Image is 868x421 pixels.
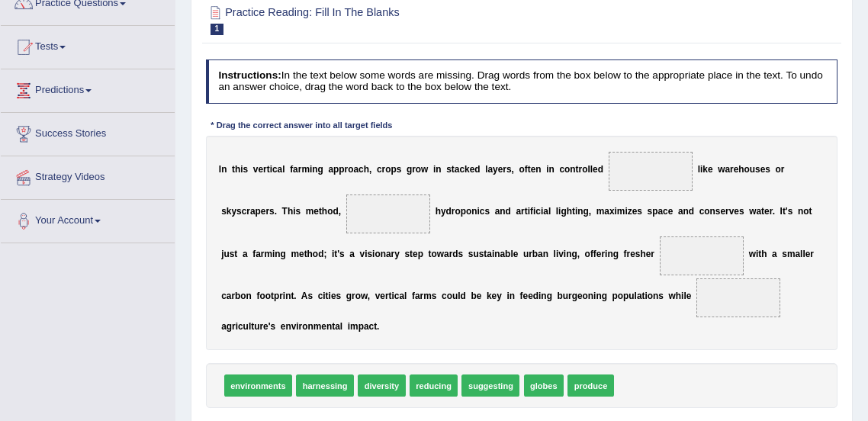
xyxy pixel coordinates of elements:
[211,24,224,35] span: 1
[780,206,783,217] b: I
[506,164,512,175] b: s
[328,164,333,175] b: a
[391,248,395,259] b: r
[293,206,295,217] b: i
[259,291,265,301] b: o
[781,164,785,175] b: r
[637,206,642,217] b: s
[333,206,338,217] b: d
[494,248,500,259] b: n
[1,113,175,151] a: Success Stories
[299,248,304,259] b: e
[528,164,531,175] b: t
[485,164,487,175] b: l
[617,206,625,217] b: m
[436,206,441,217] b: h
[571,248,577,259] b: g
[267,164,270,175] b: t
[264,248,272,259] b: m
[269,206,275,217] b: s
[275,206,277,217] b: .
[582,164,587,175] b: o
[243,248,248,259] b: a
[576,164,579,175] b: t
[477,206,480,217] b: i
[596,248,602,259] b: e
[660,236,744,275] span: Drop target
[523,248,529,259] b: u
[365,248,367,259] b: i
[407,164,412,175] b: g
[589,206,591,217] b: ,
[663,206,668,217] b: c
[776,164,781,175] b: o
[263,164,267,175] b: r
[377,164,382,175] b: c
[708,164,713,175] b: e
[306,206,314,217] b: m
[261,206,266,217] b: e
[668,206,674,217] b: e
[593,164,598,175] b: e
[256,291,259,301] b: f
[413,248,418,259] b: e
[570,164,575,175] b: n
[487,164,493,175] b: a
[240,164,243,175] b: i
[246,206,250,217] b: r
[1,200,175,238] a: Your Account
[683,206,689,217] b: n
[446,206,452,217] b: d
[624,248,627,259] b: f
[558,206,561,217] b: i
[261,248,265,259] b: r
[298,164,302,175] b: r
[339,248,345,259] b: s
[525,206,528,217] b: t
[339,206,341,217] b: ,
[605,248,607,259] b: i
[353,164,358,175] b: a
[516,206,521,217] b: a
[432,248,437,259] b: o
[412,164,416,175] b: r
[304,248,307,259] b: t
[221,248,223,259] b: j
[242,206,247,217] b: c
[795,248,800,259] b: a
[760,164,766,175] b: e
[322,206,327,217] b: h
[474,164,480,175] b: d
[761,206,764,217] b: t
[282,164,285,175] b: l
[258,164,263,175] b: e
[493,164,498,175] b: y
[593,248,596,259] b: f
[227,291,232,301] b: a
[256,248,261,259] b: a
[640,248,645,259] b: h
[221,164,227,175] b: n
[339,164,344,175] b: p
[725,164,730,175] b: a
[800,248,802,259] b: l
[554,248,556,259] b: l
[458,248,464,259] b: s
[394,248,400,259] b: y
[696,278,781,317] span: Drop target
[756,248,758,259] b: i
[369,164,371,175] b: ,
[227,206,232,217] b: k
[803,206,809,217] b: o
[543,206,548,217] b: a
[436,164,441,175] b: n
[236,206,242,217] b: s
[301,164,310,175] b: m
[715,206,721,217] b: s
[346,194,431,233] span: Drop target
[345,164,349,175] b: r
[786,206,788,217] b: '
[1,26,175,64] a: Tests
[530,206,533,217] b: f
[590,164,593,175] b: l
